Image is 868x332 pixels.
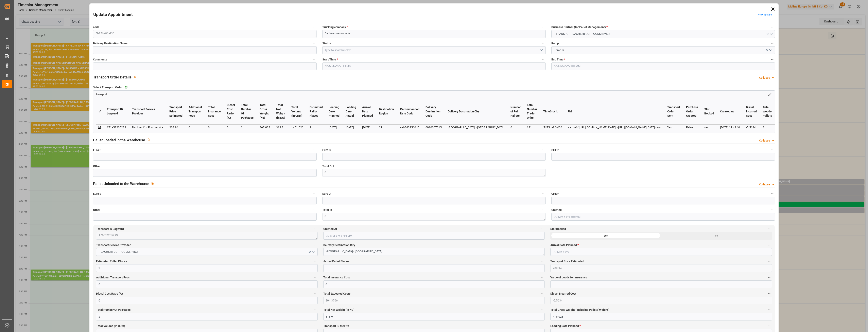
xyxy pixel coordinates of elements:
button: Business Partner (for Pallet Management) * [770,24,775,30]
button: open menu [551,30,775,38]
div: 141 [527,125,537,130]
div: no [661,232,772,240]
span: Diesel Cost Ratio (%) [96,292,123,296]
button: Delivery Destination Name [311,41,317,46]
button: code [311,24,317,30]
div: Collapse [759,76,770,80]
span: Total Volume (in CDM) [96,324,125,328]
span: Ramp [551,41,559,45]
button: Status [540,41,546,46]
div: 0 [510,125,521,130]
button: open menu [767,47,773,53]
span: Transport ID Melitta [323,324,349,328]
th: Transport Service Provider [129,98,166,125]
input: Type to search/select [551,46,775,54]
th: Arrival Date Planned [359,98,376,125]
button: Value of goods for Insurance [767,275,772,280]
th: Diesel Incurred Cost [743,98,760,125]
span: Transport Service Provider [96,243,131,247]
span: Transport Price Estimated [550,259,584,263]
div: 313.9 [276,125,285,130]
button: View description [132,73,139,81]
span: Total Expected Costs [323,292,350,296]
input: DD-MM-YYYY HH:MM [551,213,775,221]
button: Total Number Of Packages [312,307,318,312]
span: End Time [551,57,565,62]
span: Created [551,208,562,212]
span: Select Transport Order [93,85,122,90]
span: DACHSER COF FOODSERVICE [99,250,140,254]
button: Euro B [311,191,317,196]
span: Euro C [322,192,331,196]
span: Delivery Destination City [323,243,355,247]
th: Transport ID Logward [104,98,129,125]
button: Transport ID Logward [312,226,318,232]
th: Total Insurance Cost [205,98,224,125]
th: Loading Date Actual [343,98,359,125]
input: DD-MM-YYYY [550,248,772,256]
span: Transport ID Logward [96,227,124,231]
button: Euro C [540,147,546,152]
button: View description [145,136,153,144]
button: Slot Booked [767,226,772,232]
div: [DATE] [329,125,340,130]
span: code [93,25,99,29]
span: Business Partner (for Pallet Management) [551,25,608,29]
button: Transport Price Estimated [767,259,772,264]
span: Delivery Destination Name [93,41,127,45]
span: Comments [93,57,107,62]
textarea: 5b75ba86af36 [93,30,316,38]
div: [DATE] [362,125,373,130]
button: Actual Pallet Places [539,259,545,264]
div: yes [704,125,714,130]
th: Diesel Cost Ratio (%) [224,98,238,125]
div: <a href='[URL][DOMAIN_NAME][DATE]'> [URL][DOMAIN_NAME][DATE] </a> [568,125,661,130]
span: CHEP [551,192,559,196]
button: Euro B [311,147,317,152]
th: Recommended Rate Code [397,98,422,125]
input: DD-MM-YYYY HH:MM [323,232,545,240]
span: Actual Pallet Places [323,259,349,263]
span: Total Insurance Cost [323,275,350,280]
th: Loading Date Planned [326,98,343,125]
button: Total In [540,207,546,213]
th: Estimated Pallet Places [307,98,326,125]
button: Estimated Pallet Places [312,259,318,264]
span: Additional Transport Fees [96,275,130,280]
th: Total Volume (in CDM) [288,98,307,125]
span: Other [93,208,100,212]
button: Total Volume (in CDM) [312,323,318,329]
th: Number of Full Pallets [507,98,524,125]
button: CHEP [770,191,775,196]
th: Slot Booked [701,98,717,125]
th: Total Gross Weight (Kg) [257,98,273,125]
button: Created At [539,226,545,232]
span: Other [93,164,100,168]
button: Total Expected Costs [539,291,545,296]
span: Value of goods for Insurance [550,275,587,280]
span: TRANSPORT DACHSER COF FOODSERVICE [554,32,612,36]
div: False [686,125,698,130]
button: Total Out [540,163,546,169]
input: Type to search/select [322,46,546,54]
textarea: Dachser messagerie [322,30,546,38]
span: Loading Date Planned [550,324,581,328]
div: 0 [208,125,221,130]
button: Arrival Date Planned * [767,242,772,248]
div: 209.94 [169,125,183,130]
button: Comments [311,57,317,62]
button: Total Insurance Cost [539,275,545,280]
div: Collapse [759,139,770,143]
button: Diesel Incurred Cost [767,291,772,296]
div: 367.028 [260,125,270,130]
div: 27 [379,125,394,130]
button: Start Time * [540,57,546,62]
span: Created At [323,227,337,231]
textarea: 0 [322,213,546,221]
span: Estimated Pallet Places [96,259,127,263]
button: End Time * [770,57,775,62]
th: TimeSlot Id [540,98,565,125]
span: Diesel Incurred Cost [550,292,576,296]
button: Other [311,163,317,169]
button: Additional Transport Fees [312,275,318,280]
